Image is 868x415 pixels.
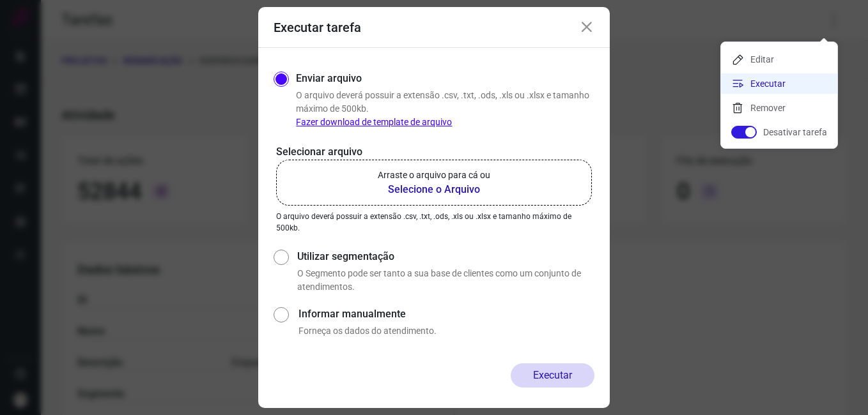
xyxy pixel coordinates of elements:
label: Informar manualmente [298,306,594,322]
p: O arquivo deverá possuir a extensão .csv, .txt, .ods, .xls ou .xlsx e tamanho máximo de 500kb. [276,211,592,234]
label: Enviar arquivo [296,71,362,86]
p: O Segmento pode ser tanto a sua base de clientes como um conjunto de atendimentos. [297,267,594,294]
p: Selecionar arquivo [276,144,592,160]
li: Executar [721,73,837,94]
li: Desativar tarefa [721,122,837,142]
label: Utilizar segmentação [297,249,594,264]
li: Remover [721,98,837,118]
p: Forneça os dados do atendimento. [298,324,594,338]
p: Arraste o arquivo para cá ou [378,169,490,182]
a: Fazer download de template de arquivo [296,117,452,127]
li: Editar [721,49,837,70]
p: O arquivo deverá possuir a extensão .csv, .txt, .ods, .xls ou .xlsx e tamanho máximo de 500kb. [296,89,594,129]
h3: Executar tarefa [274,20,361,35]
button: Executar [511,363,594,388]
b: Selecione o Arquivo [378,182,490,197]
